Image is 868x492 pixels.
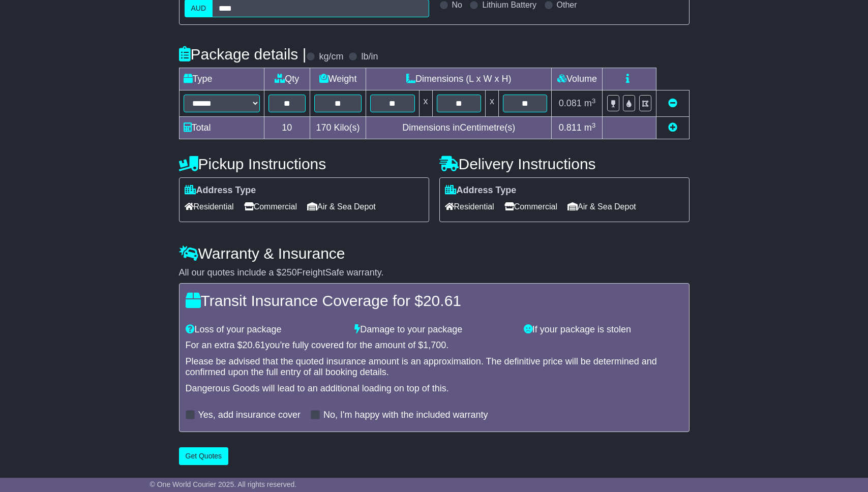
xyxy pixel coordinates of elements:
[552,68,603,90] td: Volume
[181,324,350,335] div: Loss of your package
[179,245,690,262] h4: Warranty & Insurance
[559,98,582,108] span: 0.081
[264,68,310,90] td: Qty
[307,199,376,214] span: Air & Sea Depot
[150,480,297,488] span: © One World Courier 2025. All rights reserved.
[179,447,229,465] button: Get Quotes
[366,117,552,139] td: Dimensions in Centimetre(s)
[16,16,24,24] img: logo_orange.svg
[567,199,636,214] span: Air & Sea Depot
[179,46,307,63] h4: Package details |
[186,340,683,351] div: For an extra $ you're fully covered for the amount of $ .
[485,90,498,117] td: x
[504,199,557,214] span: Commercial
[584,98,596,108] span: m
[16,26,24,35] img: website_grey.svg
[439,156,690,172] h4: Delivery Instructions
[41,60,91,67] div: Domain Overview
[198,410,301,421] label: Yes, add insurance cover
[592,121,596,129] sup: 3
[519,324,688,335] div: If your package is stolen
[349,324,519,335] div: Damage to your package
[445,199,494,214] span: Residential
[26,26,112,35] div: Domain: [DOMAIN_NAME]
[244,199,297,214] span: Commercial
[185,199,234,214] span: Residential
[186,356,683,378] div: Please be advised that the quoted insurance amount is an approximation. The definitive price will...
[668,98,677,108] a: Remove this item
[282,267,297,278] span: 250
[29,59,38,67] img: tab_domain_overview_orange.svg
[179,117,264,139] td: Total
[186,292,683,309] h4: Transit Insurance Coverage for $
[423,340,446,350] span: 1,700
[186,383,683,394] div: Dangerous Goods will lead to an additional loading on top of this.
[114,60,168,67] div: Keywords by Traffic
[423,292,461,309] span: 20.61
[185,185,256,196] label: Address Type
[179,68,264,90] td: Type
[445,185,517,196] label: Address Type
[592,97,596,105] sup: 3
[668,122,677,133] a: Add new item
[316,122,332,133] span: 170
[243,340,265,350] span: 20.61
[419,90,432,117] td: x
[310,68,366,90] td: Weight
[28,16,50,24] div: v 4.0.25
[559,122,582,133] span: 0.811
[366,68,552,90] td: Dimensions (L x W x H)
[319,51,343,63] label: kg/cm
[361,51,378,63] label: lb/in
[179,267,690,279] div: All our quotes include a $ FreightSafe warranty.
[310,117,366,139] td: Kilo(s)
[584,122,596,133] span: m
[264,117,310,139] td: 10
[323,410,488,421] label: No, I'm happy with the included warranty
[179,156,429,172] h4: Pickup Instructions
[103,59,111,67] img: tab_keywords_by_traffic_grey.svg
